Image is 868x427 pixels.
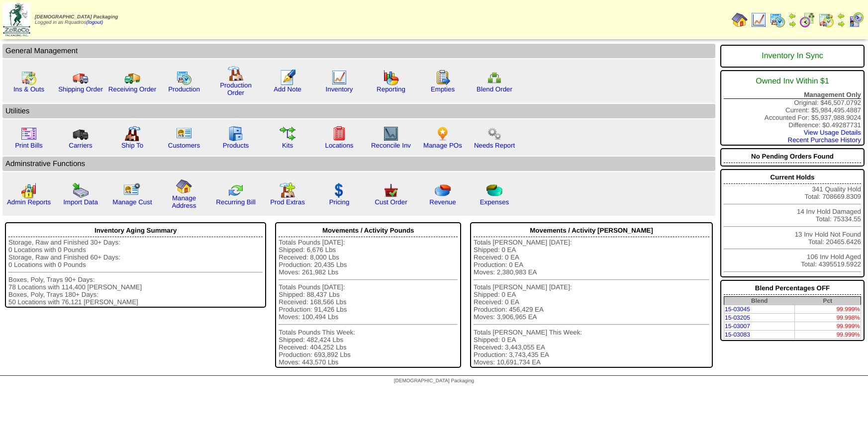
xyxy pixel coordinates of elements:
img: network.png [486,70,502,85]
a: Empties [431,85,455,93]
a: Products [223,142,249,149]
img: truck2.gif [124,70,140,85]
img: truck.gif [73,70,89,85]
img: arrowleft.gif [837,12,845,20]
img: dollar.gif [331,182,347,198]
img: factory2.gif [124,126,140,142]
img: cabinet.gif [228,126,244,142]
a: Shipping Order [58,85,103,93]
a: 15-03045 [725,306,750,313]
img: home.gif [176,178,192,194]
span: [DEMOGRAPHIC_DATA] Packaging [394,378,474,384]
div: Original: $46,507.0792 Current: $5,984,495.4887 Accounted For: $5,937,988.9024 Difference: $0.492... [720,70,865,146]
div: Inventory Aging Summary [8,224,263,237]
img: prodextras.gif [280,182,295,198]
div: Management Only [724,91,861,99]
th: Blend [724,297,795,305]
img: po.png [435,126,451,142]
a: Admin Reports [7,198,51,206]
img: calendarinout.gif [818,12,834,28]
a: 15-03007 [725,323,750,330]
a: Customers [168,142,200,149]
img: workorder.gif [435,70,451,85]
img: calendarinout.gif [21,70,37,85]
a: Carriers [69,142,92,149]
a: Revenue [429,198,456,206]
a: View Usage Details [804,129,861,136]
a: Needs Report [474,142,515,149]
a: Ship To [121,142,143,149]
img: customers.gif [176,126,192,142]
div: Totals Pounds [DATE]: Shipped: 6,676 Lbs Received: 8,000 Lbs Production: 20,435 Lbs Moves: 261,98... [279,239,458,366]
th: Pct [794,297,861,305]
td: General Management [2,44,715,58]
img: pie_chart.png [435,182,451,198]
img: home.gif [732,12,748,28]
a: Recurring Bill [216,198,255,206]
td: 99.999% [794,331,861,339]
a: Reporting [377,85,405,93]
a: Cust Order [375,198,407,206]
img: arrowright.gif [837,20,845,28]
img: arrowright.gif [788,20,796,28]
img: calendarprod.gif [770,12,785,28]
img: workflow.png [486,126,502,142]
a: Manage POs [423,142,462,149]
div: Movements / Activity [PERSON_NAME] [474,224,709,237]
img: graph.gif [383,70,399,85]
img: calendarcustomer.gif [848,12,864,28]
img: pie_chart2.png [486,182,502,198]
img: factory.gif [228,66,244,82]
a: Pricing [329,198,350,206]
img: graph2.png [21,182,37,198]
a: Blend Order [477,85,512,93]
img: reconcile.gif [228,182,244,198]
img: calendarblend.gif [799,12,815,28]
a: Kits [282,142,293,149]
a: Add Note [274,85,301,93]
td: 99.999% [794,305,861,314]
img: line_graph.gif [331,70,347,85]
a: Manage Address [172,194,196,209]
a: Print Bills [15,142,43,149]
img: locations.gif [331,126,347,142]
a: Prod Extras [270,198,305,206]
a: Reconcile Inv [371,142,411,149]
img: workflow.gif [280,126,295,142]
img: cust_order.png [383,182,399,198]
div: Current Holds [724,171,861,184]
div: Blend Percentages OFF [724,282,861,295]
a: Recent Purchase History [788,136,861,144]
div: 341 Quality Hold Total: 708669.8309 14 Inv Hold Damaged Total: 75334.55 13 Inv Hold Not Found Tot... [720,169,865,277]
a: Import Data [63,198,98,206]
a: (logout) [86,20,103,25]
img: line_graph2.gif [383,126,399,142]
a: 15-03083 [725,331,750,338]
div: Totals [PERSON_NAME] [DATE]: Shipped: 0 EA Received: 0 EA Production: 0 EA Moves: 2,380,983 EA To... [474,239,709,366]
a: Inventory [326,85,353,93]
a: Locations [325,142,353,149]
img: managecust.png [123,182,142,198]
div: No Pending Orders Found [724,150,861,163]
a: 15-03205 [725,314,750,321]
img: calendarprod.gif [176,70,192,85]
td: Adminstrative Functions [2,157,715,171]
td: 99.999% [794,322,861,331]
div: Owned Inv Within $1 [724,72,861,91]
img: import.gif [73,182,89,198]
td: Utilities [2,104,715,118]
a: Ins & Outs [13,85,44,93]
a: Expenses [480,198,509,206]
a: Manage Cust [112,198,152,206]
img: invoice2.gif [21,126,37,142]
div: Inventory In Sync [724,47,861,66]
img: arrowleft.gif [788,12,796,20]
td: 99.998% [794,314,861,322]
span: [DEMOGRAPHIC_DATA] Packaging [35,14,118,20]
div: Storage, Raw and Finished 30+ Days: 0 Locations with 0 Pounds Storage, Raw and Finished 60+ Days:... [8,239,263,306]
a: Production [168,85,200,93]
div: Movements / Activity Pounds [279,224,458,237]
img: line_graph.gif [751,12,767,28]
img: orders.gif [280,70,295,85]
span: Logged in as Rquadros [35,14,118,25]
